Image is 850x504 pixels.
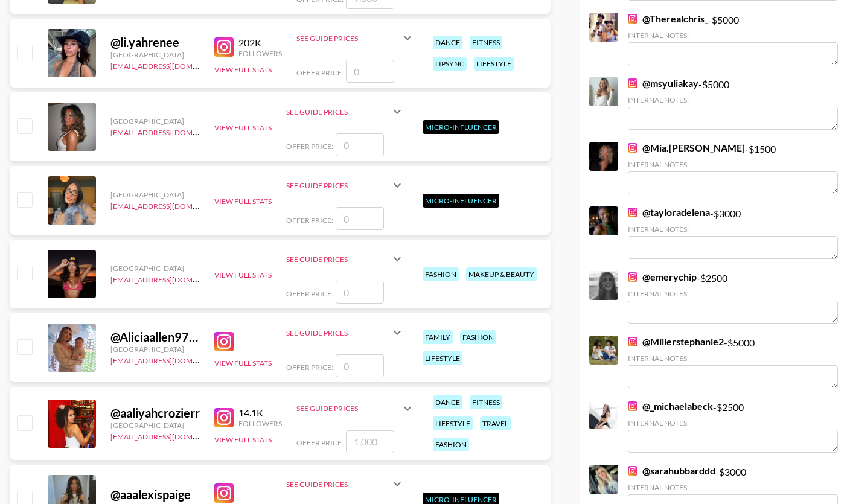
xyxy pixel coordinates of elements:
[433,36,462,49] div: dance
[286,97,404,126] div: See Guide Prices
[110,273,232,284] a: [EMAIL_ADDRESS][DOMAIN_NAME]
[214,408,234,427] img: Instagram
[628,95,838,104] div: Internal Notes:
[296,24,415,53] div: See Guide Prices
[480,416,511,430] div: travel
[110,430,232,441] a: [EMAIL_ADDRESS][DOMAIN_NAME]
[628,401,637,411] img: Instagram
[628,31,838,40] div: Internal Notes:
[628,271,838,324] div: - $ 2500
[628,271,697,283] a: @emerychip
[110,59,232,71] a: [EMAIL_ADDRESS][DOMAIN_NAME]
[628,354,838,363] div: Internal Notes:
[628,466,637,476] img: Instagram
[423,120,499,134] div: Micro-Influencer
[286,107,390,116] div: See Guide Prices
[628,206,838,259] div: - $ 3000
[296,404,400,413] div: See Guide Prices
[214,435,272,444] button: View Full Stats
[214,332,234,351] img: Instagram
[296,394,415,423] div: See Guide Prices
[286,480,390,489] div: See Guide Prices
[423,351,462,365] div: lifestyle
[286,470,404,499] div: See Guide Prices
[423,330,453,344] div: family
[628,206,710,219] a: @tayloradelena
[336,354,384,377] input: 0
[433,395,462,409] div: dance
[110,50,200,59] div: [GEOGRAPHIC_DATA]
[286,215,333,225] span: Offer Price:
[346,430,394,453] input: 1,000
[214,359,272,368] button: View Full Stats
[474,57,514,71] div: lifestyle
[286,244,404,273] div: See Guide Prices
[286,289,333,298] span: Offer Price:
[286,363,333,372] span: Offer Price:
[296,68,344,77] span: Offer Price:
[628,465,715,477] a: @sarahubbarddd
[628,225,838,234] div: Internal Notes:
[238,37,282,49] div: 202K
[628,400,713,412] a: @_michaelabeck
[628,336,724,348] a: @Millerstephanie2
[110,199,232,211] a: [EMAIL_ADDRESS][DOMAIN_NAME]
[214,65,272,74] button: View Full Stats
[628,336,838,388] div: - $ 5000
[214,483,234,503] img: Instagram
[628,272,637,282] img: Instagram
[628,400,838,453] div: - $ 2500
[238,407,282,419] div: 14.1K
[214,270,272,279] button: View Full Stats
[628,143,637,153] img: Instagram
[628,13,708,25] a: @Therealchris_
[214,123,272,132] button: View Full Stats
[628,160,838,169] div: Internal Notes:
[470,395,502,409] div: fitness
[628,77,698,89] a: @msyuliakay
[286,255,390,264] div: See Guide Prices
[423,194,499,208] div: Micro-Influencer
[628,142,745,154] a: @Mia.[PERSON_NAME]
[110,264,200,273] div: [GEOGRAPHIC_DATA]
[336,133,384,156] input: 0
[466,267,537,281] div: makeup & beauty
[628,77,838,130] div: - $ 5000
[423,267,459,281] div: fashion
[628,337,637,346] img: Instagram
[628,142,838,194] div: - $ 1500
[110,345,200,354] div: [GEOGRAPHIC_DATA]
[110,487,200,502] div: @ aaalexispaige
[286,171,404,200] div: See Guide Prices
[110,126,232,137] a: [EMAIL_ADDRESS][DOMAIN_NAME]
[110,35,200,50] div: @ li.yahrenee
[336,207,384,230] input: 0
[110,421,200,430] div: [GEOGRAPHIC_DATA]
[110,190,200,199] div: [GEOGRAPHIC_DATA]
[110,330,200,345] div: @ Aliciaallen9719
[628,483,838,492] div: Internal Notes:
[214,197,272,206] button: View Full Stats
[433,438,469,451] div: fashion
[628,78,637,88] img: Instagram
[460,330,496,344] div: fashion
[628,13,838,65] div: - $ 5000
[296,34,400,43] div: See Guide Prices
[628,208,637,217] img: Instagram
[110,116,200,126] div: [GEOGRAPHIC_DATA]
[433,57,467,71] div: lipsync
[628,289,838,298] div: Internal Notes:
[110,354,232,365] a: [EMAIL_ADDRESS][DOMAIN_NAME]
[286,328,390,337] div: See Guide Prices
[286,181,390,190] div: See Guide Prices
[110,406,200,421] div: @ aaliyahcrozierr
[433,416,473,430] div: lifestyle
[238,419,282,428] div: Followers
[214,37,234,57] img: Instagram
[628,418,838,427] div: Internal Notes:
[336,281,384,304] input: 0
[296,438,344,447] span: Offer Price:
[346,60,394,83] input: 0
[470,36,502,49] div: fitness
[238,49,282,58] div: Followers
